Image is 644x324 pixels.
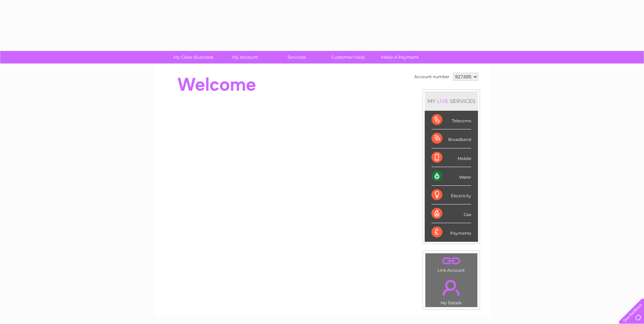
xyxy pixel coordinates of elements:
td: Account number [412,71,451,83]
td: Link Account [425,253,478,274]
div: Payments [431,223,471,241]
div: Water [431,167,471,186]
div: Broadband [431,129,471,148]
div: MY SERVICES [425,91,478,111]
div: LIVE [436,98,450,104]
div: Mobile [431,148,471,167]
div: Gas [431,204,471,223]
td: My Details [425,274,478,307]
div: Electricity [431,186,471,204]
a: Customer Help [320,51,376,64]
a: My Clear Business [165,51,221,64]
a: My Account [217,51,273,64]
a: Make A Payment [372,51,428,64]
a: . [427,276,476,300]
a: . [427,255,476,267]
a: Services [269,51,325,64]
div: Telecoms [431,111,471,129]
